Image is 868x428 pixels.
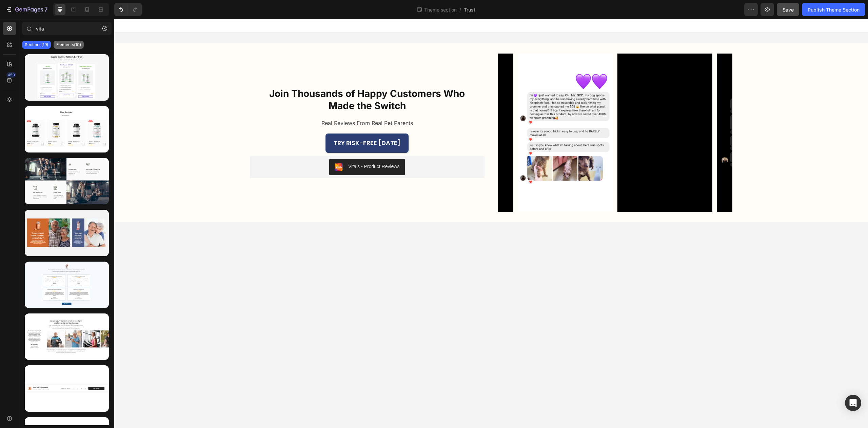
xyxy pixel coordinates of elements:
[220,144,229,152] img: 26b75d61-258b-461b-8cc3-4bcb67141ce0.png
[114,19,868,428] iframe: Design area
[783,7,794,13] span: Save
[44,5,47,14] p: 7
[6,72,16,78] div: 450
[808,6,860,13] div: Publish Theme Section
[459,6,461,13] span: /
[777,3,799,16] button: Save
[234,144,285,151] div: Vitals - Product Reviews
[464,6,475,13] span: Trust
[503,35,598,193] video: Video
[149,68,357,93] p: Join Thousands of Happy Customers Who Made the Switch
[136,68,370,99] h2: Rich Text Editor. Editing area: main
[219,119,286,129] p: TRY RISK-FREE [DATE]
[802,3,865,16] button: Publish Theme Section
[3,3,51,16] button: 7
[114,3,142,16] div: Undo/Redo
[25,42,48,47] p: Sections(19)
[845,395,861,411] div: Open Intercom Messenger
[403,35,498,193] img: gempages_577589852464218898-05153bd3-d8fc-4f5d-b080-e3b20a72e262.png
[423,6,458,13] span: Theme section
[207,99,299,109] p: Real Reviews From Real Pet Parents
[304,35,399,193] video: Video
[211,115,294,134] button: <p>TRY RISK-FREE TODAY</p>
[56,42,81,47] p: Elements(10)
[603,35,698,193] img: gempages_577589852464218898-40682c8e-234a-4276-b96d-31b643176cc2.png
[215,140,291,156] button: Vitals - Product Reviews
[22,22,112,35] input: Search Sections & Elements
